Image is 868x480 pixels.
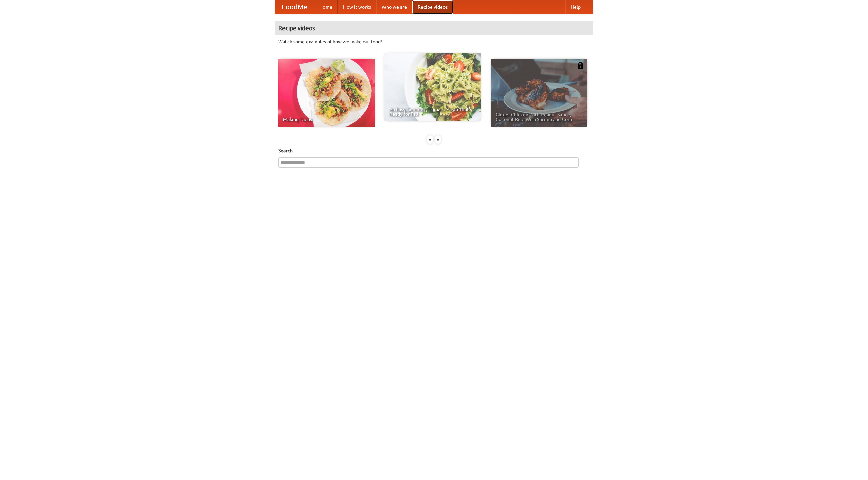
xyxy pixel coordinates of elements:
div: » [435,135,441,144]
h5: Search [278,147,590,154]
span: An Easy, Summery Tomato Pasta That's Ready for Fall [389,107,476,116]
a: Recipe videos [412,0,453,14]
span: Making Tacos [283,117,370,122]
div: « [427,135,433,144]
a: Making Tacos [278,59,375,127]
img: 483408.png [577,62,584,69]
p: Watch some examples of how we make our food! [278,38,590,45]
h4: Recipe videos [275,21,593,35]
a: Help [565,0,586,14]
a: Who we are [376,0,412,14]
a: Home [314,0,338,14]
a: How it works [338,0,376,14]
a: An Easy, Summery Tomato Pasta That's Ready for Fall [384,53,481,121]
a: FoodMe [275,0,314,14]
